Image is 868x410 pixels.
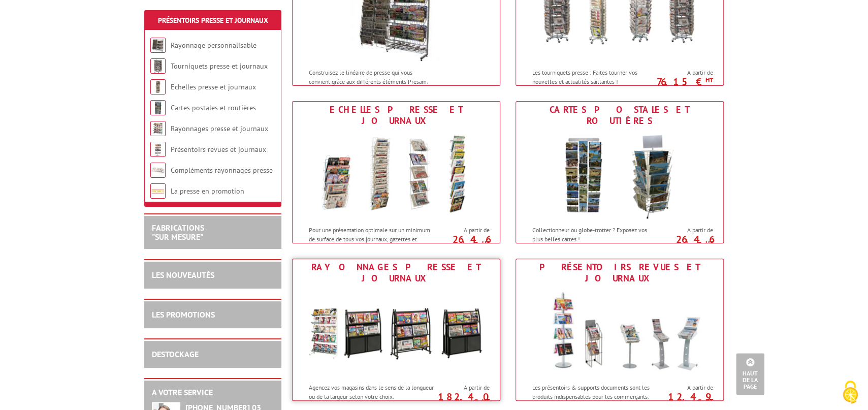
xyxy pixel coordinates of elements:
[150,38,166,53] img: Rayonnage personnalisable
[656,79,713,85] p: 76.15 €
[532,68,658,85] p: Les tourniquets presse : Faites tourner vos nouvelles et actualités saillantes !
[150,79,166,94] img: Echelles presse et journaux
[656,236,713,248] p: 26.46 €
[158,16,268,25] a: Présentoirs Presse et Journaux
[171,166,273,175] a: Compléments rayonnages presse
[838,380,863,405] img: Cookies (fenêtre modale)
[661,226,713,234] span: A partir de
[150,58,166,74] img: Tourniquets presse et journaux
[437,384,489,392] span: A partir de
[152,270,214,280] a: LES NOUVEAUTÉS
[309,226,435,251] p: Pour une présentation optimale sur un minimum de surface de tous vos journaux, gazettes et hebdos !
[302,287,490,378] img: Rayonnages presse et journaux
[736,353,764,395] a: Haut de la page
[832,375,868,410] button: Cookies (fenêtre modale)
[150,142,166,157] img: Présentoirs revues et journaux
[302,129,490,220] img: Echelles presse et journaux
[292,101,500,243] a: Echelles presse et journaux Echelles presse et journaux Pour une présentation optimale sur un min...
[705,239,713,248] sup: HT
[516,101,724,243] a: Cartes postales et routières Cartes postales et routières Collectionneur ou globe-trotter ? Expos...
[432,236,489,248] p: 26.46 €
[526,287,714,378] img: Présentoirs revues et journaux
[432,394,489,406] p: 182.40 €
[171,82,256,91] a: Echelles presse et journaux
[171,41,256,50] a: Rayonnage personnalisable
[481,239,489,248] sup: HT
[532,383,658,400] p: Les présentoirs & supports documents sont les produits indispensables pour les commerçants.
[519,262,721,284] div: Présentoirs revues et journaux
[150,100,166,115] img: Cartes postales et routières
[152,309,215,320] a: LES PROMOTIONS
[309,68,435,85] p: Construisez le linéaire de presse qui vous convient grâce aux différents éléments Presam.
[150,163,166,178] img: Compléments rayonnages presse
[519,104,721,127] div: Cartes postales et routières
[152,223,204,242] a: FABRICATIONS"Sur Mesure"
[171,103,256,112] a: Cartes postales et routières
[171,124,268,133] a: Rayonnages presse et journaux
[661,69,713,77] span: A partir de
[295,104,497,127] div: Echelles presse et journaux
[532,226,658,243] p: Collectionneur ou globe-trotter ? Exposez vos plus belles cartes !
[661,384,713,392] span: A partir de
[295,262,497,284] div: Rayonnages presse et journaux
[309,383,435,400] p: Agencez vos magasins dans le sens de la longueur ou de la largeur selon votre choix.
[656,394,713,406] p: 12.49 €
[150,183,166,199] img: La presse en promotion
[516,259,724,401] a: Présentoirs revues et journaux Présentoirs revues et journaux Les présentoirs & supports document...
[292,259,500,401] a: Rayonnages presse et journaux Rayonnages presse et journaux Agencez vos magasins dans le sens de ...
[150,121,166,136] img: Rayonnages presse et journaux
[171,61,268,71] a: Tourniquets presse et journaux
[526,129,714,220] img: Cartes postales et routières
[152,349,199,359] a: DESTOCKAGE
[171,186,244,196] a: La presse en promotion
[437,226,489,234] span: A partir de
[481,397,489,405] sup: HT
[705,76,713,84] sup: HT
[171,145,266,154] a: Présentoirs revues et journaux
[705,397,713,405] sup: HT
[152,388,274,397] h2: A votre service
